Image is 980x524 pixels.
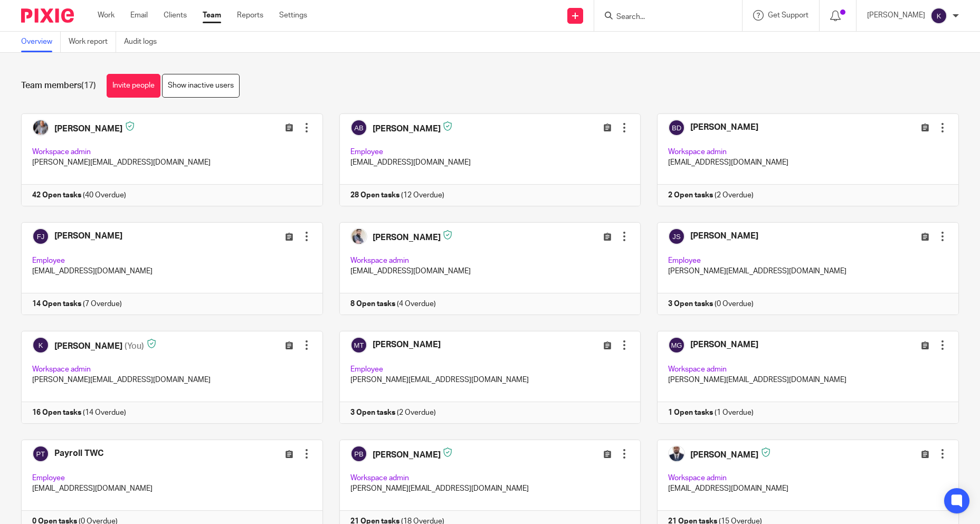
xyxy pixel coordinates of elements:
img: Pixie [21,8,74,23]
input: Search [615,13,710,22]
a: Email [130,10,148,21]
a: Clients [164,10,187,21]
a: Audit logs [124,32,165,52]
a: Invite people [107,74,160,98]
span: (17) [81,81,96,90]
a: Team [203,10,221,21]
a: Work [98,10,115,21]
h1: Team members [21,80,96,91]
a: Reports [237,10,263,21]
a: Work report [69,32,116,52]
p: [PERSON_NAME] [867,10,925,21]
a: Settings [279,10,307,21]
img: svg%3E [930,7,947,24]
a: Overview [21,32,61,52]
a: Show inactive users [162,74,240,98]
span: Get Support [768,12,808,19]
